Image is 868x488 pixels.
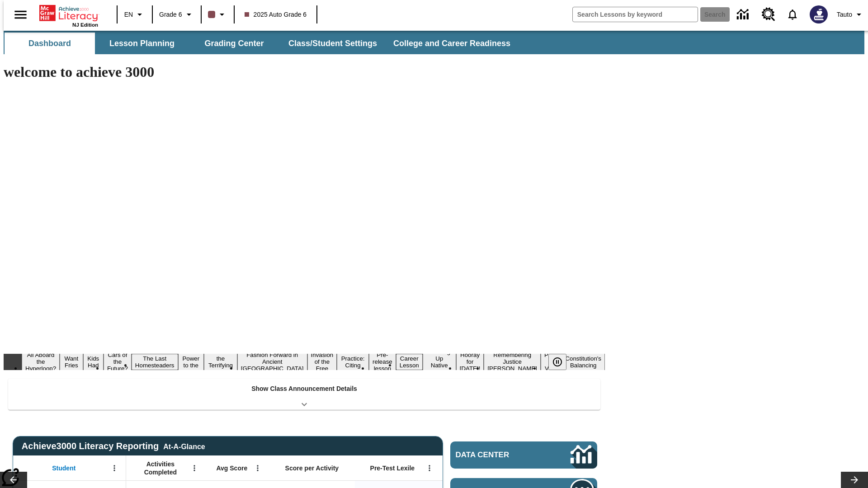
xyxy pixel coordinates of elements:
button: Lesson Planning [97,33,187,54]
button: Grade: Grade 6, Select a grade [156,6,198,23]
button: College and Career Readiness [386,33,518,54]
div: Pause [548,354,576,370]
button: Slide 15 Remembering Justice O'Connor [484,350,541,373]
button: Pause [548,354,566,370]
span: Avg Score [216,464,247,472]
button: Select a new avatar [804,3,833,26]
button: Profile/Settings [833,6,868,23]
button: Slide 4 Cars of the Future? [104,350,132,373]
span: Tauto [837,10,852,19]
span: Student [52,464,75,472]
button: Grading Center [189,33,279,54]
span: EN [124,10,133,19]
button: Language: EN, Select a language [120,6,149,23]
button: Slide 16 Point of View [541,350,561,373]
button: Open Menu [108,461,121,475]
button: Open Menu [251,461,264,475]
button: Slide 5 The Last Homesteaders [132,354,178,370]
span: Achieve3000 Literacy Reporting [22,441,205,451]
span: NJ Edition [72,22,98,28]
button: Open side menu [7,1,34,28]
button: Dashboard [5,33,95,54]
h1: welcome to achieve 3000 [4,64,605,80]
a: Home [39,4,98,22]
span: Score per Activity [285,464,339,472]
div: Show Class Announcement Details [8,379,600,410]
a: Resource Center, Will open in new tab [756,2,781,27]
button: Open Menu [423,461,436,475]
span: Grade 6 [159,10,182,19]
div: SubNavbar [4,33,519,54]
button: Slide 3 Dirty Jobs Kids Had To Do [83,340,104,384]
p: Show Class Announcement Details [251,384,357,394]
button: Slide 11 Pre-release lesson [369,350,396,373]
button: Slide 17 The Constitution's Balancing Act [561,347,605,377]
span: Pre-Test Lexile [370,464,415,472]
div: At-A-Glance [163,441,205,451]
button: Slide 6 Solar Power to the People [178,347,204,377]
button: Slide 14 Hooray for Constitution Day! [456,350,484,373]
button: Class color is dark brown. Change class color [204,6,231,23]
button: Slide 10 Mixed Practice: Citing Evidence [337,347,369,377]
button: Slide 7 Attack of the Terrifying Tomatoes [204,347,237,377]
button: Slide 1 All Aboard the Hyperloop? [22,350,60,373]
button: Slide 12 Career Lesson [396,354,423,370]
a: Data Center [731,2,756,27]
button: Open Menu [188,461,201,475]
span: Activities Completed [131,460,190,476]
button: Slide 9 The Invasion of the Free CD [307,343,337,380]
div: SubNavbar [4,31,864,54]
button: Lesson carousel, Next [841,472,868,488]
span: Data Center [456,450,540,460]
a: Notifications [781,3,804,26]
input: search field [573,7,698,22]
div: Home [39,3,98,28]
button: Slide 8 Fashion Forward in Ancient Rome [237,350,307,373]
button: Slide 13 Cooking Up Native Traditions [423,347,456,377]
button: Class/Student Settings [281,33,384,54]
span: 2025 Auto Grade 6 [245,10,307,19]
button: Slide 2 Do You Want Fries With That? [60,340,83,384]
a: Data Center [450,441,597,469]
img: Avatar [810,5,828,23]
